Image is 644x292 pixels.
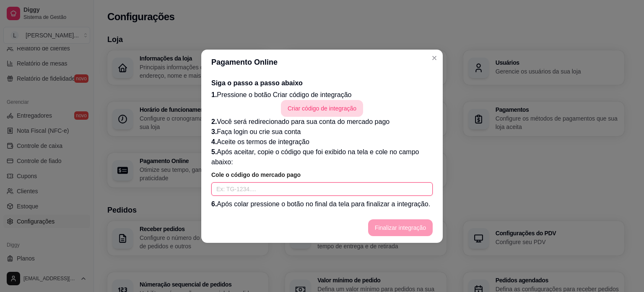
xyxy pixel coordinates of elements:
[201,50,443,75] header: Pagamento Online
[211,148,217,155] span: 5.
[211,128,217,135] span: 3.
[211,199,433,209] p: Após colar pressione o botão no final da tela para finalizar a integração.
[211,137,433,147] p: Aceite os termos de integração
[211,117,433,127] p: Você será redirecionado para sua conta do mercado pago
[428,51,441,65] button: Close
[211,147,433,167] p: Após aceitar, copie o código que foi exibido na tela e cole no campo abaixo:
[211,127,433,137] p: Faça login ou crie sua conta
[211,91,217,98] span: 1.
[211,100,433,117] a: Criar código de integração
[211,118,217,125] span: 2.
[211,90,433,100] p: Pressione o botão Criar código de integração
[211,138,217,145] span: 4.
[211,171,433,179] article: Cole o código do mercado pago
[211,200,217,208] span: 6.
[211,182,433,196] input: Ex: TG-1234....
[211,78,433,88] h2: Siga o passo a passo abaixo
[281,100,363,117] button: Criar código de integração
